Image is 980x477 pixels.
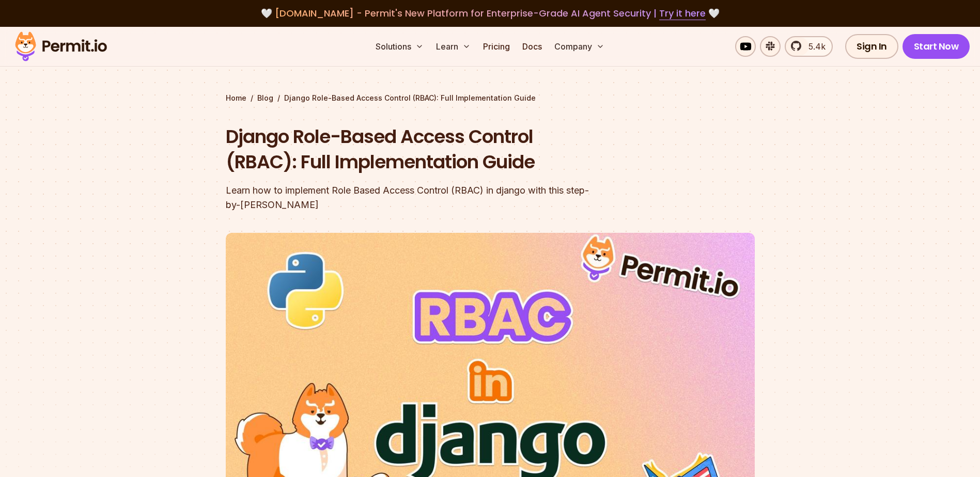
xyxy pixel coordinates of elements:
a: Pricing [479,36,514,57]
a: Try it here [659,7,706,20]
div: Learn how to implement Role Based Access Control (RBAC) in django with this step-by-[PERSON_NAME] [226,183,623,212]
div: 🤍 🤍 [25,6,955,21]
span: [DOMAIN_NAME] - Permit's New Platform for Enterprise-Grade AI Agent Security | [275,7,706,20]
button: Solutions [371,36,428,57]
span: 5.4k [802,40,826,53]
a: Start Now [903,34,970,59]
h1: Django Role-Based Access Control (RBAC): Full Implementation Guide [226,124,623,175]
div: / / [226,93,755,103]
a: Docs [518,36,546,57]
a: Sign In [845,34,898,59]
img: Permit logo [10,29,112,64]
a: Blog [257,93,273,103]
a: Home [226,93,246,103]
button: Learn [432,36,475,57]
a: 5.4k [785,36,833,57]
button: Company [550,36,609,57]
